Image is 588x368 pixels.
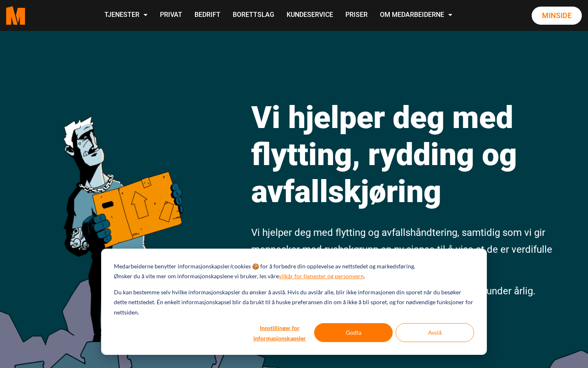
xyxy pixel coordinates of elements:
a: Kundeservice [280,1,339,30]
a: Priser [339,1,374,30]
a: Tjenester [98,1,154,30]
span: Vi hjelper deg med flytting og avfallshåndtering, samtidig som vi gir mennesker med rusbakgrunn e... [251,227,552,272]
p: Du kan bestemme selv hvilke informasjonskapsler du ønsker å avslå. Hvis du avslår alle, blir ikke... [114,287,474,318]
p: Ønsker du å vite mer om informasjonskapslene vi bruker, les våre . [114,271,365,282]
a: Borettslag [227,1,280,30]
h1: Vi hjelper deg med flytting, rydding og avfallskjøring [251,99,582,210]
a: Minside [532,7,582,25]
div: Cookie banner [101,249,487,355]
p: Medarbeiderne benytter informasjonskapsler/cookies 🍪 for å forbedre din opplevelse av nettstedet ... [114,261,415,272]
a: vilkår for tjenester og personvern [279,271,364,282]
img: medarbeiderne man icon optimized [55,80,190,342]
a: Om Medarbeiderne [374,1,458,30]
button: Innstillinger for informasjonskapsler [248,323,311,342]
button: Avslå [396,323,474,342]
button: Godta [314,323,393,342]
a: Privat [154,1,188,30]
a: Bedrift [188,1,227,30]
